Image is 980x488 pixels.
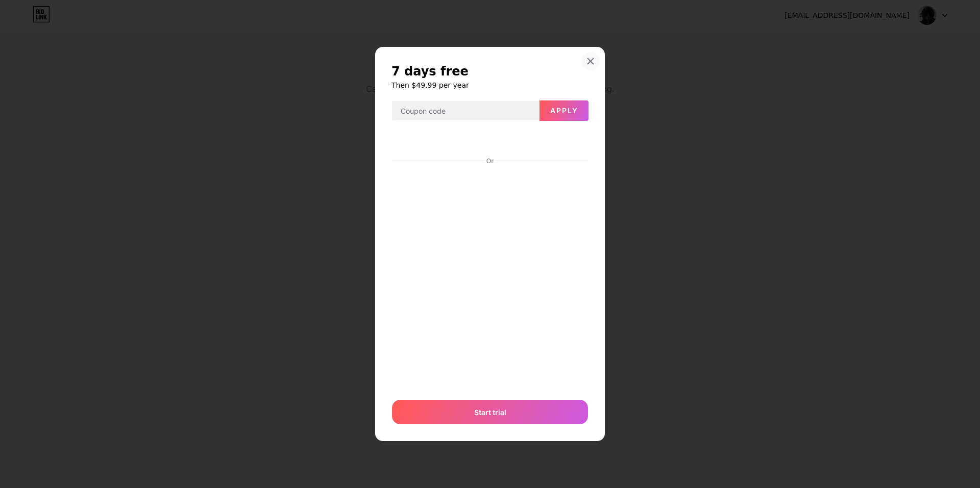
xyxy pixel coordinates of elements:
[550,106,578,115] span: Apply
[474,407,506,418] span: Start trial
[484,157,496,165] div: Or
[391,80,589,90] h6: Then $49.99 per year
[392,101,539,121] input: Coupon code
[392,130,588,154] iframe: Güvenli ödeme düğmesi çerçevesi
[391,63,469,80] span: 7 days free
[540,100,589,121] button: Apply
[390,166,590,390] iframe: Güvenli ödeme giriş çerçevesi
